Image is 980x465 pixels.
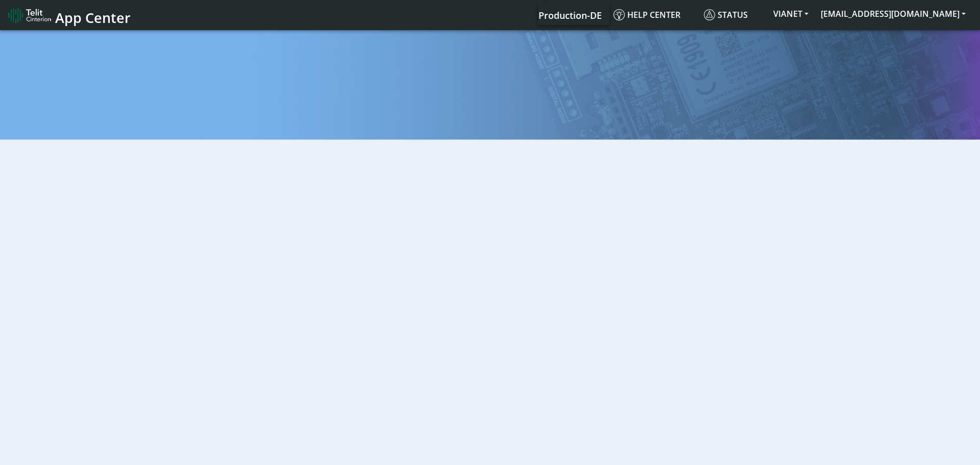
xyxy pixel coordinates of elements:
[55,8,131,27] span: App Center
[704,9,748,20] span: Status
[8,4,129,26] a: App Center
[614,9,625,20] img: knowledge.svg
[700,5,767,25] a: Status
[609,5,700,25] a: Help center
[704,9,715,20] img: status.svg
[815,5,972,23] button: [EMAIL_ADDRESS][DOMAIN_NAME]
[614,9,680,20] span: Help center
[538,5,601,25] a: Your current platform instance
[538,9,602,21] span: Production-DE
[8,7,51,23] img: logo-telit-cinterion-gw-new.png
[767,5,815,23] button: VIANET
